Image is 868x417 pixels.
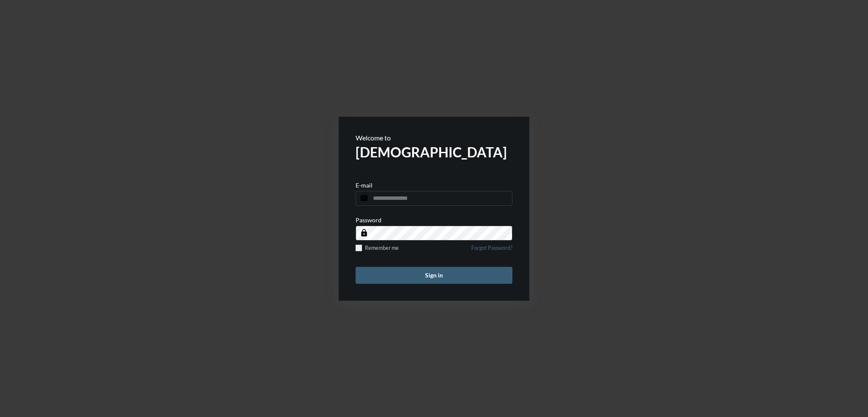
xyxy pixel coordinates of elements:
h2: [DEMOGRAPHIC_DATA] [356,144,512,160]
p: Welcome to [356,134,512,142]
a: Forgot Password? [471,245,512,256]
label: Remember me [356,245,399,251]
button: Sign in [356,267,512,284]
p: E-mail [356,182,373,189]
p: Password [356,216,381,224]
